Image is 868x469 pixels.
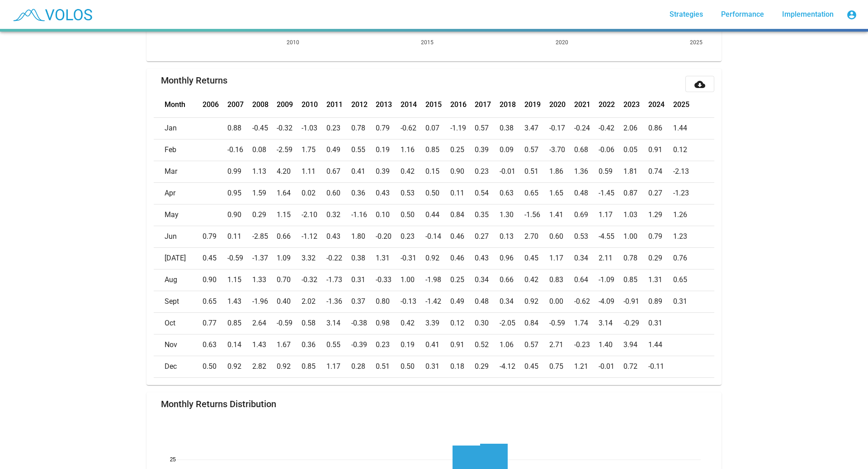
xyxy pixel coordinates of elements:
[670,10,703,19] span: Strategies
[475,161,500,182] td: 0.23
[277,204,302,226] td: 1.15
[450,139,475,161] td: 0.25
[574,92,599,117] th: 2021
[574,334,599,356] td: -0.23
[673,291,714,312] td: 0.31
[500,204,524,226] td: 1.30
[401,334,425,356] td: 0.19
[351,92,376,117] th: 2012
[227,92,252,117] th: 2007
[326,312,351,334] td: 3.14
[549,291,574,312] td: 0.00
[623,161,648,182] td: 1.81
[401,204,425,226] td: 0.50
[7,3,97,26] img: blue_transparent.png
[351,247,376,269] td: 0.38
[673,139,714,161] td: 0.12
[302,226,326,247] td: -1.12
[574,117,599,139] td: -0.24
[648,139,673,161] td: 0.91
[599,312,623,334] td: 3.14
[302,117,326,139] td: -1.03
[401,247,425,269] td: -0.31
[524,182,549,204] td: 0.65
[326,92,351,117] th: 2011
[154,291,203,312] td: Sept
[277,92,302,117] th: 2009
[648,312,673,334] td: 0.31
[252,161,277,182] td: 1.13
[351,161,376,182] td: 0.41
[376,117,401,139] td: 0.79
[450,204,475,226] td: 0.84
[351,139,376,161] td: 0.55
[524,334,549,356] td: 0.57
[425,334,450,356] td: 0.41
[401,312,425,334] td: 0.42
[351,226,376,247] td: 1.80
[599,139,623,161] td: -0.06
[302,182,326,204] td: 0.02
[549,269,574,291] td: 0.83
[475,182,500,204] td: 0.54
[721,10,764,19] span: Performance
[326,161,351,182] td: 0.67
[376,226,401,247] td: -0.20
[154,204,203,226] td: May
[549,226,574,247] td: 0.60
[450,312,475,334] td: 0.12
[326,291,351,312] td: -1.36
[252,312,277,334] td: 2.64
[376,161,401,182] td: 0.39
[376,291,401,312] td: 0.80
[599,247,623,269] td: 2.11
[277,139,302,161] td: -2.59
[450,269,475,291] td: 0.25
[599,161,623,182] td: 0.59
[277,161,302,182] td: 4.20
[623,291,648,312] td: -0.91
[648,269,673,291] td: 1.31
[154,117,203,139] td: Jan
[227,161,252,182] td: 0.99
[648,92,673,117] th: 2024
[401,226,425,247] td: 0.23
[302,269,326,291] td: -0.32
[475,117,500,139] td: 0.57
[227,139,252,161] td: -0.16
[574,247,599,269] td: 0.34
[425,291,450,312] td: -1.42
[401,291,425,312] td: -0.13
[302,92,326,117] th: 2010
[475,92,500,117] th: 2017
[475,291,500,312] td: 0.48
[574,291,599,312] td: -0.62
[623,356,648,377] td: 0.72
[623,334,648,356] td: 3.94
[574,226,599,247] td: 0.53
[549,334,574,356] td: 2.71
[524,291,549,312] td: 0.92
[203,356,227,377] td: 0.50
[648,356,673,377] td: -0.11
[351,356,376,377] td: 0.28
[376,312,401,334] td: 0.98
[450,226,475,247] td: 0.46
[673,182,714,204] td: -1.23
[351,204,376,226] td: -1.16
[326,226,351,247] td: 0.43
[351,312,376,334] td: -0.38
[475,269,500,291] td: 0.34
[524,312,549,334] td: 0.84
[623,204,648,226] td: 1.03
[326,204,351,226] td: 0.32
[500,247,524,269] td: 0.96
[425,204,450,226] td: 0.44
[450,291,475,312] td: 0.49
[475,139,500,161] td: 0.39
[500,92,524,117] th: 2018
[648,117,673,139] td: 0.86
[450,182,475,204] td: 0.11
[277,182,302,204] td: 1.64
[549,356,574,377] td: 0.75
